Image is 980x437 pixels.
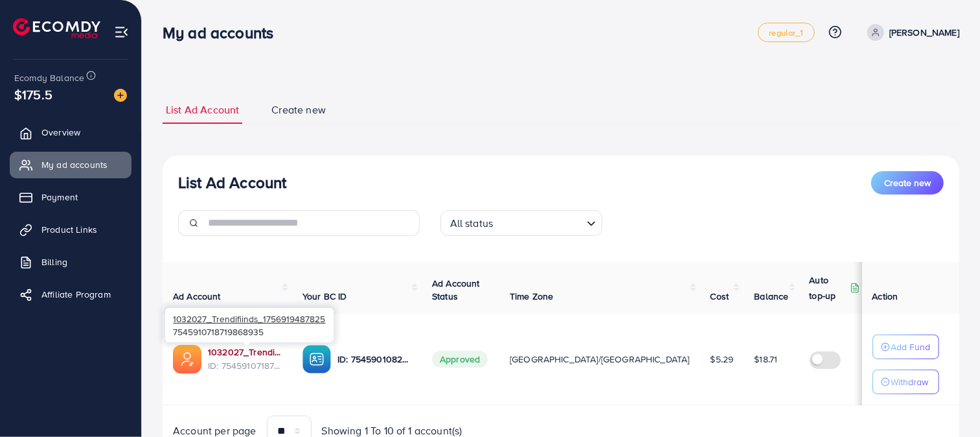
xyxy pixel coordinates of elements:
[41,126,80,139] span: Overview
[14,85,52,104] span: $175.5
[440,210,602,236] div: Search for option
[166,102,239,117] span: List Ad Account
[862,24,959,41] a: [PERSON_NAME]
[337,351,411,367] p: ID: 7545901082208206855
[448,214,496,233] span: All status
[302,345,331,373] img: ic-ba-acc.ded83a64.svg
[884,176,931,189] span: Create new
[41,191,78,204] span: Payment
[10,152,131,178] a: My ad accounts
[711,353,734,366] span: $5.29
[871,171,944,195] button: Create new
[510,290,553,303] span: Time Zone
[208,346,282,359] a: 1032027_Trendifiinds_1756919487825
[41,158,108,171] span: My ad accounts
[173,290,221,303] span: Ad Account
[173,313,325,325] span: 1032027_Trendifiinds_1756919487825
[810,272,847,303] p: Auto top-up
[754,290,788,303] span: Balance
[208,359,282,372] span: ID: 7545910718719868935
[769,29,803,37] span: regular_1
[41,223,97,236] span: Product Links
[41,288,111,301] span: Affiliate Program
[432,277,480,303] span: Ad Account Status
[889,25,959,40] p: [PERSON_NAME]
[41,255,67,268] span: Billing
[891,339,931,355] p: Add Fund
[754,353,777,366] span: $18.71
[178,173,286,192] h3: List Ad Account
[10,249,131,275] a: Billing
[872,335,939,359] button: Add Fund
[10,184,131,210] a: Payment
[302,290,347,303] span: Your BC ID
[10,217,131,242] a: Product Links
[497,211,581,233] input: Search for option
[14,71,84,84] span: Ecomdy Balance
[872,370,939,394] button: Withdraw
[114,25,129,40] img: menu
[891,374,929,390] p: Withdraw
[271,102,326,117] span: Create new
[10,281,131,307] a: Affiliate Program
[114,89,127,102] img: image
[163,23,284,42] h3: My ad accounts
[711,290,729,303] span: Cost
[758,23,814,42] a: regular_1
[925,379,970,427] iframe: Chat
[432,351,488,368] span: Approved
[165,308,334,342] div: 7545910718719868935
[10,119,131,145] a: Overview
[13,18,100,38] img: logo
[872,290,898,303] span: Action
[510,353,690,366] span: [GEOGRAPHIC_DATA]/[GEOGRAPHIC_DATA]
[173,345,201,373] img: ic-ads-acc.e4c84228.svg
